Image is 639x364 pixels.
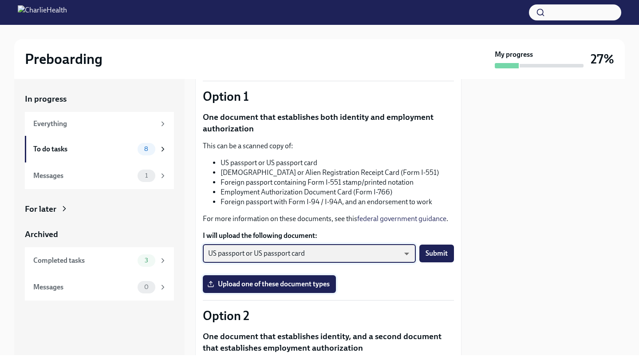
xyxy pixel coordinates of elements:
li: Foreign passport with Form I-94 / I-94A, and an endorsement to work [221,197,454,207]
p: For more information on these documents, see this . [203,214,454,224]
div: For later [25,203,56,215]
a: Messages0 [25,274,174,301]
span: 0 [139,284,154,290]
p: One document that establishes identity, and a second document that establishes employment authori... [203,331,454,353]
div: US passport or US passport card [203,244,416,263]
span: 8 [139,146,154,152]
a: In progress [25,93,174,105]
a: Messages1 [25,162,174,189]
div: Completed tasks [33,256,134,265]
a: For later [25,203,174,215]
span: Submit [426,249,448,258]
span: 1 [140,172,153,179]
div: Everything [33,119,155,129]
img: CharlieHealth [18,5,67,20]
a: Everything [25,112,174,136]
div: Messages [33,171,134,181]
p: One document that establishes both identity and employment authorization [203,111,454,134]
li: Foreign passport containing Form I-551 stamp/printed notation [221,178,454,187]
li: [DEMOGRAPHIC_DATA] or Alien Registration Receipt Card (Form I-551) [221,168,454,178]
p: This can be a scanned copy of: [203,141,454,151]
p: Option 1 [203,88,454,104]
a: Archived [25,229,174,240]
a: federal government guidance [357,214,446,223]
p: Option 2 [203,308,454,324]
li: Employment Authorization Document Card (Form I-766) [221,187,454,197]
h3: 27% [591,51,614,67]
span: 3 [139,257,154,264]
strong: My progress [495,50,533,59]
span: Upload one of these document types [209,280,330,289]
div: Messages [33,282,134,292]
label: Upload one of these document types [203,275,336,293]
h2: Preboarding [25,50,103,68]
label: I will upload the following document: [203,231,454,241]
a: Completed tasks3 [25,247,174,274]
li: US passport or US passport card [221,158,454,168]
a: To do tasks8 [25,136,174,162]
button: Submit [419,245,454,262]
div: To do tasks [33,144,134,154]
